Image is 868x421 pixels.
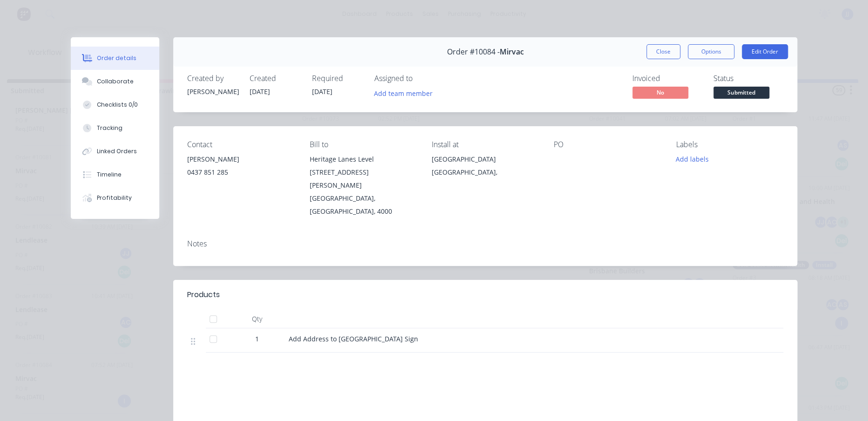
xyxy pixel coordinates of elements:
div: Qty [229,310,285,328]
button: Options [688,44,734,59]
div: Order details [97,54,136,62]
div: [PERSON_NAME] [187,87,238,96]
div: Notes [187,239,783,248]
button: Close [646,44,680,59]
div: Checklists 0/0 [97,101,138,109]
div: [PERSON_NAME]0437 851 285 [187,153,294,183]
span: Mirvac [500,48,524,56]
div: Collaborate [97,77,134,86]
span: Submitted [713,87,769,98]
div: Tracking [97,124,122,132]
div: PO [554,140,661,149]
div: Products [187,289,220,300]
button: Add labels [671,153,713,165]
div: Invoiced [632,74,702,83]
span: [DATE] [250,87,270,96]
span: Order #10084 - [447,48,500,56]
button: Submitted [713,87,769,101]
div: Created by [187,74,238,83]
button: Add team member [369,87,438,99]
div: Labels [676,140,783,149]
div: Install at [432,140,539,149]
div: Created [250,74,301,83]
button: Linked Orders [71,140,159,163]
div: [GEOGRAPHIC_DATA], [432,166,539,179]
div: Required [312,74,363,83]
div: Profitability [97,194,132,202]
span: No [632,87,688,98]
div: Heritage Lanes Level [STREET_ADDRESS][PERSON_NAME] [309,153,416,192]
div: Timeline [97,170,122,179]
button: Profitability [71,186,159,210]
div: Status [713,74,783,83]
span: Add Address to [GEOGRAPHIC_DATA] Sign [289,334,418,343]
div: Bill to [309,140,416,149]
div: [GEOGRAPHIC_DATA][GEOGRAPHIC_DATA], [432,153,539,183]
div: [PERSON_NAME] [187,153,294,166]
button: Edit Order [742,44,788,59]
span: 1 [255,334,259,344]
div: Heritage Lanes Level [STREET_ADDRESS][PERSON_NAME][GEOGRAPHIC_DATA], [GEOGRAPHIC_DATA], 4000 [309,153,416,218]
button: Collaborate [71,70,159,93]
span: [DATE] [312,87,332,96]
div: [GEOGRAPHIC_DATA], [GEOGRAPHIC_DATA], 4000 [309,192,416,218]
button: Timeline [71,163,159,186]
div: [GEOGRAPHIC_DATA] [432,153,539,166]
div: 0437 851 285 [187,166,294,179]
div: Assigned to [374,74,468,83]
button: Checklists 0/0 [71,93,159,116]
button: Add team member [374,87,438,99]
button: Order details [71,47,159,70]
div: Linked Orders [97,147,137,156]
div: Contact [187,140,294,149]
button: Tracking [71,116,159,140]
